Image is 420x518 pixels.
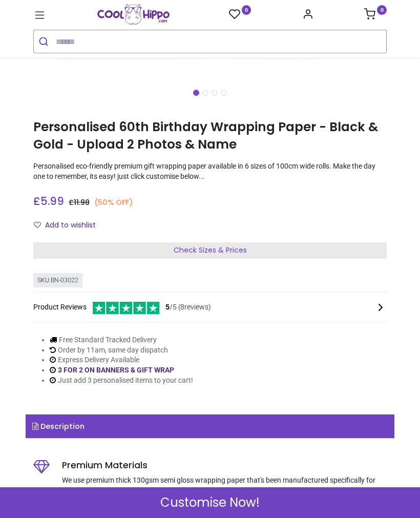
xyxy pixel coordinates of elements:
[33,194,64,209] span: £
[364,11,387,19] a: 0
[97,4,170,25] a: Logo of Cool Hippo
[97,4,170,25] img: Cool Hippo
[62,459,387,472] h5: Premium Materials
[302,11,313,19] a: Account Info
[50,335,193,345] li: Free Standard Tracked Delivery
[26,415,394,438] a: Description
[377,5,387,15] sup: 0
[165,303,170,311] span: 5
[40,194,64,209] span: 5.99
[33,273,82,288] div: SKU: BN-03022
[58,366,174,374] a: 3 FOR 2 ON BANNERS & GIFT WRAP
[94,197,133,208] small: (50% OFF)
[34,30,56,53] button: Submit
[69,197,90,208] span: £
[50,355,193,365] li: Express Delivery Available
[33,217,104,234] button: Add to wishlistAdd to wishlist
[160,494,260,511] span: Customise Now!
[229,8,251,21] a: 0
[33,300,387,314] div: Product Reviews
[34,221,41,229] i: Add to wishlist
[74,197,90,208] span: 11.98
[50,345,193,356] li: Order by 11am, same day dispatch
[50,376,193,386] li: Just add 3 personalised items to your cart!
[242,5,251,15] sup: 0
[33,118,387,154] h1: Personalised 60th Birthday Wrapping Paper - Black & Gold - Upload 2 Photos & Name
[62,475,387,495] p: We use premium thick 130gsm semi gloss wrapping paper that's been manufactured specifically for p...
[33,161,387,181] p: Personalised eco-friendly premium gift wrapping paper available in 6 sizes of 100cm wide rolls. M...
[174,245,247,255] span: Check Sizes & Prices
[165,302,211,313] span: /5 ( 8 reviews)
